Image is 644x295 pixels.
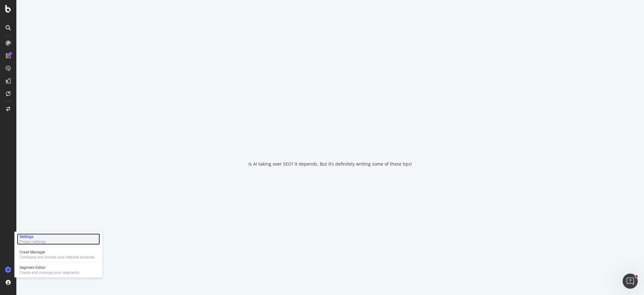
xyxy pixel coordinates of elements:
div: Segment Editor [19,265,79,270]
div: Create and manage your segments [19,270,79,275]
a: Crawl ManagerConfigure and access your website analyses [17,249,100,260]
div: Project settings [19,239,46,244]
div: Settings [19,234,46,239]
div: Is AI taking over SEO? It depends. But it’s definitely writing some of these tips! [248,161,412,167]
div: Configure and access your website analyses [19,255,95,260]
a: SettingsProject settings [17,234,100,245]
a: Segment EditorCreate and manage your segments [17,264,100,276]
iframe: Intercom live chat [623,274,638,289]
div: animation [308,128,353,151]
div: Crawl Manager [19,250,95,255]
